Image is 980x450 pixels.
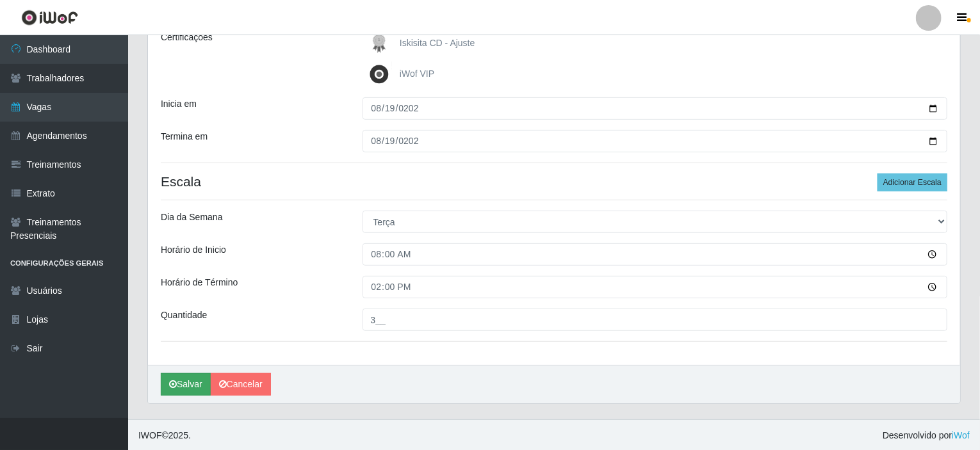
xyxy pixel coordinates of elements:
a: iWof [952,430,970,440]
img: CoreUI Logo [21,10,78,26]
label: Dia da Semana [161,211,223,224]
button: Adicionar Escala [878,173,947,191]
a: Cancelar [211,373,271,396]
label: Horário de Inicio [161,243,226,257]
button: Salvar [161,373,211,396]
img: Iskisita CD - Ajuste [366,31,397,56]
span: Iskisita CD - Ajuste [400,38,475,48]
label: Certificações [161,31,213,44]
input: 00/00/0000 [363,130,948,152]
label: Quantidade [161,309,207,322]
input: Informe a quantidade... [363,309,948,331]
input: 00:00 [363,243,948,266]
h4: Escala [161,173,947,189]
label: Inicia em [161,97,197,111]
label: Termina em [161,130,208,143]
span: iWof VIP [400,68,434,79]
img: iWof VIP [366,61,397,87]
span: © 2025 . [138,429,191,442]
input: 00/00/0000 [363,97,948,120]
label: Horário de Término [161,276,238,289]
span: Desenvolvido por [883,429,970,442]
input: 00:00 [363,276,948,298]
span: IWOF [138,430,162,440]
